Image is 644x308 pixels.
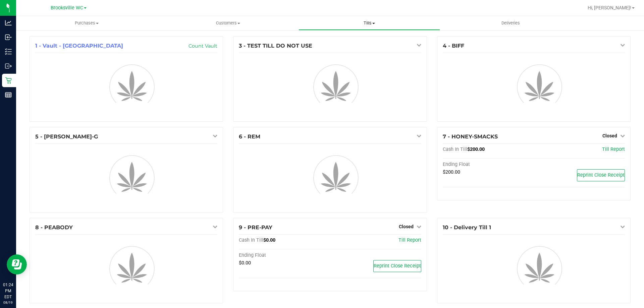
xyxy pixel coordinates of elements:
a: Purchases [16,16,157,30]
a: Tills [299,16,440,30]
span: 1 - Vault - [GEOGRAPHIC_DATA] [35,43,123,49]
span: Tills [299,20,439,26]
span: 10 - Delivery Till 1 [443,224,491,231]
a: Count Vault [189,43,217,49]
span: Reprint Close Receipt [374,263,421,269]
p: 01:24 PM EDT [3,282,13,300]
span: Closed [399,224,414,229]
button: Reprint Close Receipt [373,260,421,272]
span: Closed [602,133,617,138]
inline-svg: Retail [5,77,12,84]
p: 08/19 [3,300,13,305]
span: 8 - PEABODY [35,224,73,231]
span: $0.00 [263,237,275,243]
inline-svg: Inventory [5,48,12,55]
span: Brooksville WC [51,5,83,11]
inline-svg: Analytics [5,19,12,26]
inline-svg: Outbound [5,63,12,69]
span: $0.00 [239,260,251,266]
span: $200.00 [443,169,460,175]
span: Deliveries [492,20,529,26]
span: Customers [158,20,298,26]
inline-svg: Reports [5,91,12,98]
a: Till Report [398,237,421,243]
button: Reprint Close Receipt [577,169,625,181]
span: $200.00 [467,146,485,152]
span: 6 - REM [239,133,260,140]
span: 4 - BIFF [443,43,464,49]
a: Till Report [602,146,625,152]
inline-svg: Inbound [5,34,12,41]
span: 3 - TEST TILL DO NOT USE [239,43,312,49]
span: Purchases [16,20,157,26]
span: Cash In Till [443,146,467,152]
div: Ending Float [443,162,534,168]
div: Ending Float [239,252,330,258]
span: 5 - [PERSON_NAME]-G [35,133,98,140]
span: 7 - HONEY-SMACKS [443,133,498,140]
span: Cash In Till [239,237,263,243]
iframe: Resource center [7,254,27,274]
span: Reprint Close Receipt [577,172,625,178]
span: 9 - PRE-PAY [239,224,272,231]
a: Customers [157,16,299,30]
span: Hi, [PERSON_NAME]! [588,5,631,10]
a: Deliveries [440,16,581,30]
